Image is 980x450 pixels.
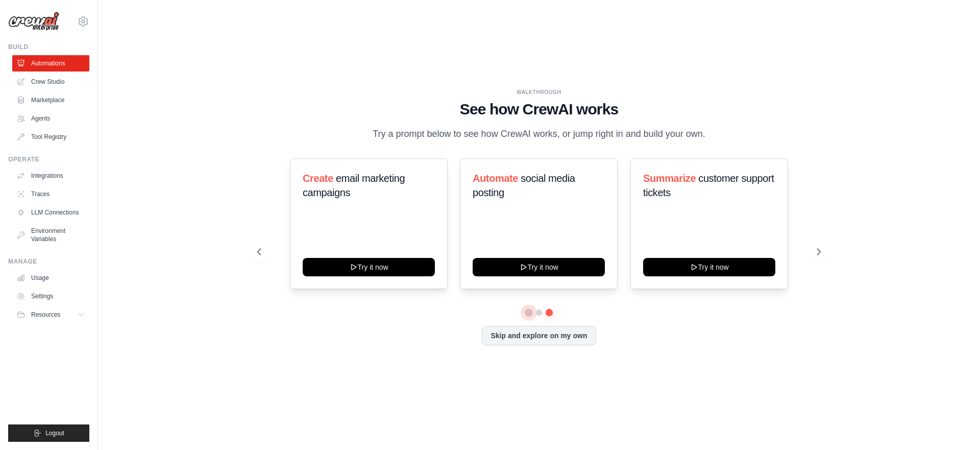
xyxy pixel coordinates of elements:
p: Try a prompt below to see how CrewAI works, or jump right in and build your own. [367,127,710,141]
button: Try it now [473,258,605,276]
div: Build [8,43,89,51]
a: Settings [12,288,89,304]
button: Skip and explore on my own [482,326,596,345]
div: Manage [8,257,89,266]
span: Resources [31,311,60,319]
span: email marketing campaigns [303,173,405,198]
h1: See how CrewAI works [257,100,821,119]
a: Tool Registry [12,129,89,145]
a: Integrations [12,168,89,184]
a: Usage [12,270,89,286]
span: Automate [473,173,518,184]
button: Try it now [643,258,775,276]
span: customer support tickets [643,173,774,198]
span: Create [303,173,333,184]
a: Automations [12,55,89,72]
iframe: Chat Widget [929,401,980,450]
img: Logo [8,12,59,31]
a: Crew Studio [12,74,89,90]
a: Environment Variables [12,223,89,247]
button: Resources [12,306,89,323]
a: Traces [12,186,89,202]
a: Marketplace [12,92,89,108]
span: Summarize [643,173,696,184]
a: Agents [12,110,89,127]
span: Logout [45,429,64,437]
span: social media posting [473,173,575,198]
div: Operate [8,155,89,163]
button: Try it now [303,258,435,276]
div: WALKTHROUGH [257,88,821,96]
button: Logout [8,424,89,442]
a: LLM Connections [12,204,89,221]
